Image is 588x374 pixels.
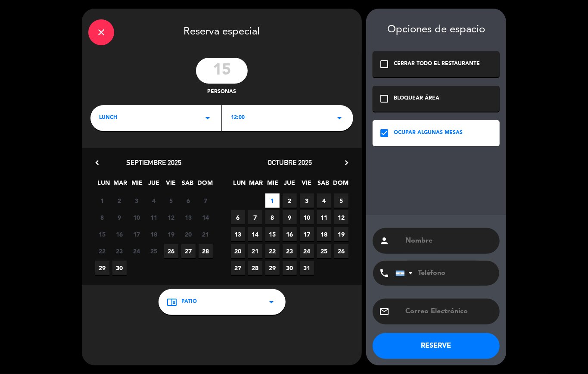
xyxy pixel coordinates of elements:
[394,94,439,103] div: BLOQUEAR ÁREA
[112,227,127,241] span: 16
[82,9,362,53] div: Reserva especial
[379,93,389,104] i: check_box_outline_blank
[180,178,195,192] span: SAB
[99,114,117,122] span: lunch
[196,58,248,84] input: 0
[334,244,348,258] span: 26
[394,129,463,137] div: OCUPAR ALGUNAS MESAS
[130,178,144,192] span: MIE
[268,158,312,167] span: octubre 2025
[182,298,197,306] span: PATIO
[300,244,314,258] span: 24
[265,227,280,241] span: 15
[95,244,109,258] span: 22
[95,210,109,224] span: 8
[248,261,262,275] span: 28
[199,193,213,208] span: 7
[249,178,263,192] span: MAR
[199,227,213,241] span: 21
[404,235,493,247] input: Nombre
[300,261,314,275] span: 31
[283,178,297,192] span: JUE
[316,178,330,192] span: SAB
[373,24,500,36] div: Opciones de espacio
[127,158,182,167] span: septiembre 2025
[283,244,297,258] span: 23
[181,244,196,258] span: 27
[95,227,109,241] span: 15
[299,178,314,192] span: VIE
[202,113,213,123] i: arrow_drop_down
[379,59,389,69] i: check_box_outline_blank
[283,261,297,275] span: 30
[95,193,109,208] span: 1
[147,193,161,208] span: 4
[197,178,212,192] span: DOM
[265,244,280,258] span: 22
[164,178,178,192] span: VIE
[265,261,280,275] span: 29
[248,210,262,224] span: 7
[334,113,345,123] i: arrow_drop_down
[130,193,144,208] span: 3
[112,210,127,224] span: 9
[300,193,314,208] span: 3
[93,158,102,167] i: chevron_left
[317,193,331,208] span: 4
[334,193,348,208] span: 5
[164,227,178,241] span: 19
[317,210,331,224] span: 11
[265,210,280,224] span: 8
[130,244,144,258] span: 24
[95,261,109,275] span: 29
[231,244,245,258] span: 20
[231,210,245,224] span: 6
[199,244,213,258] span: 28
[199,210,213,224] span: 14
[267,297,277,307] i: arrow_drop_down
[404,305,493,318] input: Correo Electrónico
[232,178,246,192] span: LUN
[283,193,297,208] span: 2
[164,210,178,224] span: 12
[266,178,280,192] span: MIE
[164,193,178,208] span: 5
[96,178,111,192] span: LUN
[300,210,314,224] span: 10
[396,261,416,285] div: Argentina: +54
[96,27,106,37] i: close
[112,261,127,275] span: 30
[394,60,480,69] div: CERRAR TODO EL RESTAURANTE
[395,261,490,286] input: Teléfono
[164,244,178,258] span: 26
[181,210,196,224] span: 13
[379,128,389,138] i: check_box
[112,193,127,208] span: 2
[265,193,280,208] span: 1
[248,227,262,241] span: 14
[379,306,389,317] i: email
[379,236,389,246] i: person
[147,210,161,224] span: 11
[334,227,348,241] span: 19
[147,178,161,192] span: JUE
[147,227,161,241] span: 18
[181,227,196,241] span: 20
[147,244,161,258] span: 25
[130,227,144,241] span: 17
[373,333,500,359] button: RESERVE
[113,178,128,192] span: MAR
[317,227,331,241] span: 18
[283,210,297,224] span: 9
[167,297,177,307] i: chrome_reader_mode
[333,178,347,192] span: DOM
[208,88,236,97] span: personas
[231,114,245,122] span: 12:00
[317,244,331,258] span: 25
[283,227,297,241] span: 16
[342,158,351,167] i: chevron_right
[130,210,144,224] span: 10
[300,227,314,241] span: 17
[112,244,127,258] span: 23
[231,227,245,241] span: 13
